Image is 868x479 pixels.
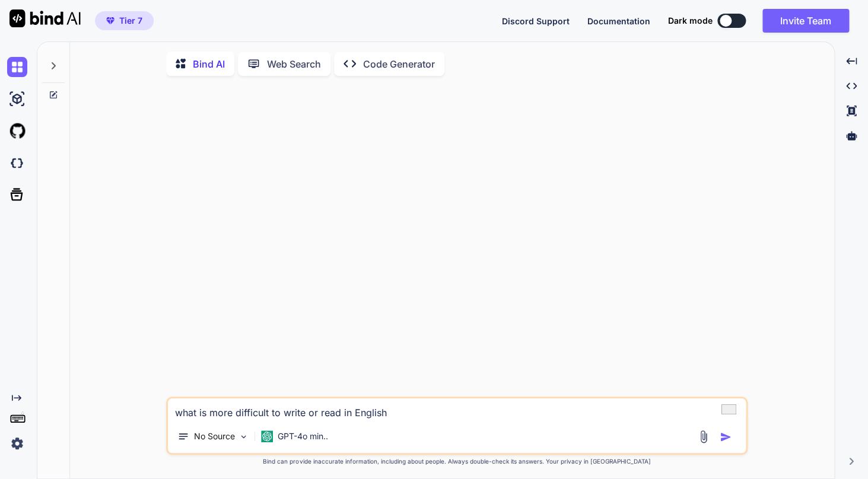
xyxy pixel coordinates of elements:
[193,57,225,71] p: Bind AI
[239,432,249,442] img: Pick Models
[168,398,746,420] textarea: To enrich screen reader interactions, please activate Accessibility in Grammarly extension settings
[166,457,748,466] p: Bind can provide inaccurate information, including about people. Always double-check its answers....
[587,16,650,26] span: Documentation
[278,430,328,442] p: GPT-4o min..
[7,89,27,109] img: ai-studio
[95,11,154,30] button: premiumTier 7
[668,15,713,27] span: Dark mode
[587,15,650,27] button: Documentation
[194,430,235,442] p: No Source
[7,153,27,173] img: darkCloudIdeIcon
[106,17,115,24] img: premium
[502,16,570,26] span: Discord Support
[502,15,570,27] button: Discord Support
[697,430,710,443] img: attachment
[720,431,732,443] img: icon
[7,121,27,141] img: githubLight
[261,430,273,442] img: GPT-4o mini
[363,57,435,71] p: Code Generator
[762,9,849,33] button: Invite Team
[267,57,321,71] p: Web Search
[119,15,142,27] span: Tier 7
[7,57,27,77] img: chat
[9,9,81,27] img: Bind AI
[7,433,27,454] img: settings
